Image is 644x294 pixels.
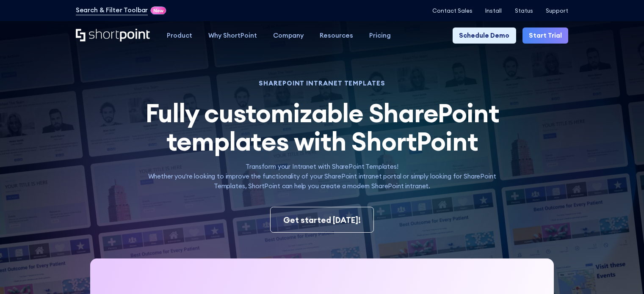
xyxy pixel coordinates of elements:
[369,31,391,41] div: Pricing
[515,8,533,14] a: Status
[453,27,516,44] a: Schedule Demo
[208,31,257,41] div: Why ShortPoint
[145,96,499,157] span: Fully customizable SharePoint templates with ShortPoint
[270,207,374,233] a: Get started [DATE]!
[134,80,511,86] h1: SHAREPOINT INTRANET TEMPLATES
[76,29,151,43] a: Home
[602,253,644,294] iframe: Chat Widget
[522,27,568,44] a: Start Trial
[159,27,200,44] a: Product
[76,5,148,15] a: Search & Filter Toolbar
[265,27,312,44] a: Company
[134,162,511,191] p: Transform your Intranet with SharePoint Templates! Whether you're looking to improve the function...
[432,8,473,14] a: Contact Sales
[312,27,361,44] a: Resources
[273,31,304,41] div: Company
[320,31,353,41] div: Resources
[546,8,568,14] a: Support
[361,27,399,44] a: Pricing
[485,8,502,14] a: Install
[283,214,361,226] div: Get started [DATE]!
[200,27,265,44] a: Why ShortPoint
[167,31,192,41] div: Product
